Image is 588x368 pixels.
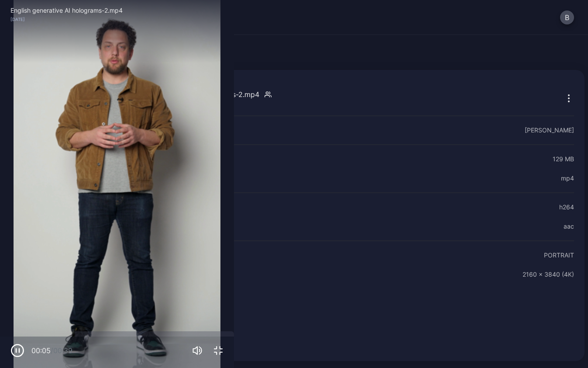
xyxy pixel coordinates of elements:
div: h264 [559,202,574,212]
div: 129 MB [553,154,574,164]
div: PORTRAIT [544,250,574,260]
div: [PERSON_NAME] [525,125,574,135]
button: B [560,10,574,24]
div: aac [564,221,574,232]
div: 2160 x 3840 (4K) [523,269,574,280]
div: mp4 [561,173,574,184]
